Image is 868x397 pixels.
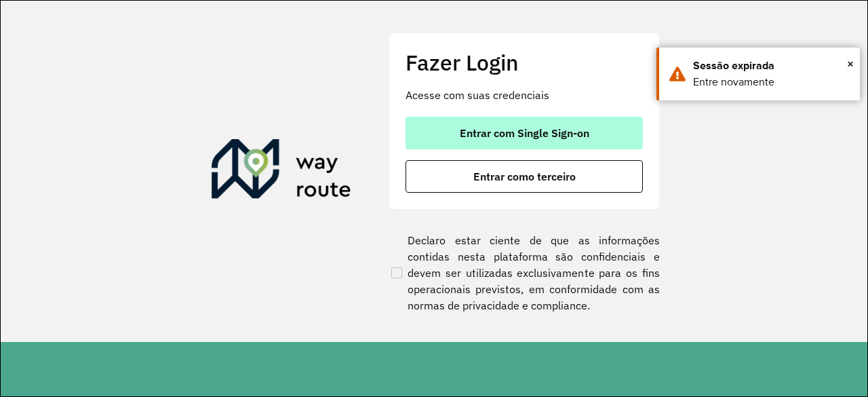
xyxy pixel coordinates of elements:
[460,128,589,138] span: Entrar com Single Sign-on
[212,139,351,204] img: Roteirizador AmbevTech
[693,58,850,74] div: Sessão expirada
[406,160,643,193] button: button
[693,74,850,90] div: Entre novamente
[406,87,643,103] p: Acesse com suas credenciais
[847,54,854,74] button: Close
[473,171,576,182] span: Entrar como terceiro
[389,232,660,314] label: Declaro estar ciente de que as informações contidas nesta plataforma são confidenciais e devem se...
[406,117,643,149] button: button
[406,50,643,75] h2: Fazer Login
[847,54,854,74] span: ×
